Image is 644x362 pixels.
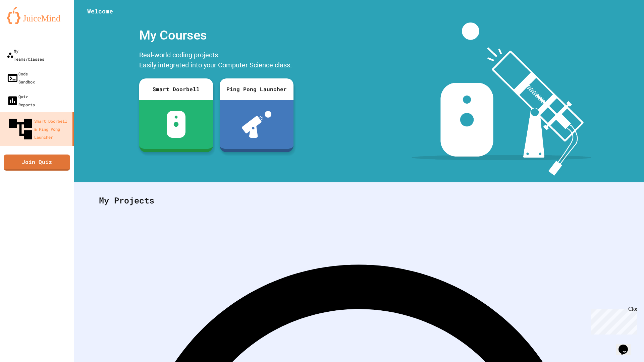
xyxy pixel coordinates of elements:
[7,115,70,143] div: Smart Doorbell & Ping Pong Launcher
[4,155,70,171] a: Join Quiz
[167,111,186,138] img: sdb-white.svg
[7,70,35,86] div: Code Sandbox
[242,111,272,138] img: ppl-with-ball.png
[7,93,35,109] div: Quiz Reports
[588,306,637,335] iframe: chat widget
[136,22,297,48] div: My Courses
[220,78,293,100] div: Ping Pong Launcher
[92,187,626,214] div: My Projects
[3,3,46,43] div: Chat with us now!Close
[7,47,44,63] div: My Teams/Classes
[412,22,591,176] img: banner-image-my-projects.png
[616,335,637,355] iframe: chat widget
[7,7,67,24] img: logo-orange.svg
[139,78,213,100] div: Smart Doorbell
[136,48,297,73] div: Real-world coding projects. Easily integrated into your Computer Science class.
